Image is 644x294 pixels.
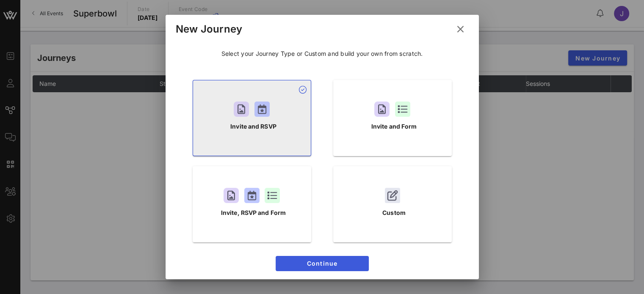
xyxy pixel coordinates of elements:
[221,49,423,58] p: Select your Journey Type or Custom and build your own from scratch.
[221,208,286,217] p: Invite, RSVP and Form
[282,260,362,267] span: Continue
[371,122,417,131] p: Invite and Form
[382,208,406,217] p: Custom
[276,256,369,271] button: Continue
[230,122,276,131] p: Invite and RSVP
[176,23,243,36] div: New Journey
